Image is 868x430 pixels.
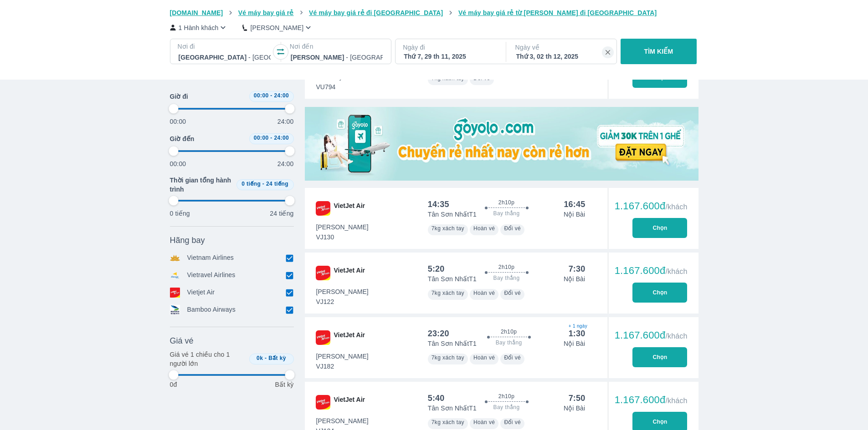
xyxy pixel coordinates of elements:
[458,9,657,16] span: Vé máy bay giá rẻ từ [PERSON_NAME] đi [GEOGRAPHIC_DATA]
[404,52,496,61] div: Thứ 7, 29 th 11, 2025
[403,43,497,52] p: Ngày đi
[665,203,687,211] span: /khách
[316,233,369,242] span: VJ130
[334,395,365,410] span: VietJet Air
[170,350,246,368] p: Giá vé 1 chiều cho 1 người lớn
[268,355,286,361] span: Bất kỳ
[266,181,288,187] span: 24 tiếng
[665,332,687,340] span: /khách
[504,225,521,232] span: Đổi vé
[504,419,521,425] span: Đổi vé
[428,393,445,404] div: 5:40
[170,235,205,246] span: Hãng bay
[316,362,369,371] span: VJ182
[569,393,586,404] div: 7:50
[270,209,293,218] p: 24 tiếng
[569,328,586,339] div: 1:30
[316,330,330,345] img: VJ
[316,352,369,361] span: [PERSON_NAME]
[569,263,586,274] div: 7:30
[428,339,477,348] p: Tân Sơn Nhất T1
[632,347,687,367] button: Chọn
[170,92,188,101] span: Giờ đi
[170,23,228,32] button: 1 Hành khách
[428,263,445,274] div: 5:20
[316,416,369,425] span: [PERSON_NAME]
[498,199,514,206] span: 2h10p
[431,225,464,232] span: 7kg xách tay
[428,404,477,413] p: Tân Sơn Nhất T1
[179,23,219,32] p: 1 Hành khách
[564,210,585,219] p: Nội Bài
[632,218,687,238] button: Chọn
[187,270,236,280] p: Vietravel Airlines
[170,134,195,143] span: Giờ đến
[265,355,267,361] span: -
[504,290,521,296] span: Đổi vé
[504,354,521,361] span: Đổi vé
[428,328,449,339] div: 23:20
[316,201,330,216] img: VJ
[275,380,293,389] p: Bất kỳ
[615,330,688,341] div: 1.167.600đ
[274,92,289,99] span: 24:00
[316,297,369,306] span: VJ122
[277,117,294,126] p: 24:00
[431,354,464,361] span: 7kg xách tay
[428,199,449,210] div: 14:35
[665,397,687,405] span: /khách
[428,274,477,283] p: Tân Sơn Nhất T1
[290,42,384,51] p: Nơi đến
[170,9,223,16] span: [DOMAIN_NAME]
[170,117,186,126] p: 00:00
[615,395,688,405] div: 1.167.600đ
[431,419,464,425] span: 7kg xách tay
[270,92,272,99] span: -
[305,107,699,181] img: media-0
[644,47,673,56] p: TÌM KIẾM
[473,419,495,425] span: Hoàn vé
[498,263,514,271] span: 2h10p
[270,135,272,141] span: -
[632,283,687,303] button: Chọn
[473,354,495,361] span: Hoàn vé
[254,135,269,141] span: 00:00
[431,290,464,296] span: 7kg xách tay
[569,323,586,330] span: + 1 ngày
[334,330,365,345] span: VietJet Air
[170,8,699,17] nav: breadcrumb
[262,181,264,187] span: -
[316,287,369,296] span: [PERSON_NAME]
[515,43,609,52] p: Ngày về
[187,288,215,298] p: Vietjet Air
[170,209,190,218] p: 0 tiếng
[334,201,365,216] span: VietJet Air
[254,92,269,99] span: 00:00
[516,52,608,61] div: Thứ 3, 02 th 12, 2025
[257,355,263,361] span: 0k
[238,9,294,16] span: Vé máy bay giá rẻ
[250,23,303,32] p: [PERSON_NAME]
[241,181,261,187] span: 0 tiếng
[187,253,234,263] p: Vietnam Airlines
[316,266,330,280] img: VJ
[170,380,177,389] p: 0đ
[621,39,697,64] button: TÌM KIẾM
[498,393,514,400] span: 2h10p
[187,305,236,315] p: Bamboo Airways
[170,335,194,346] span: Giá vé
[473,225,495,232] span: Hoàn vé
[178,42,272,51] p: Nơi đi
[428,210,477,219] p: Tân Sơn Nhất T1
[274,135,289,141] span: 24:00
[170,159,186,168] p: 00:00
[242,23,313,32] button: [PERSON_NAME]
[316,395,330,410] img: VJ
[473,290,495,296] span: Hoàn vé
[615,201,688,212] div: 1.167.600đ
[277,159,294,168] p: 24:00
[334,266,365,280] span: VietJet Air
[309,9,443,16] span: Vé máy bay giá rẻ đi [GEOGRAPHIC_DATA]
[316,82,343,91] span: VU794
[564,404,585,413] p: Nội Bài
